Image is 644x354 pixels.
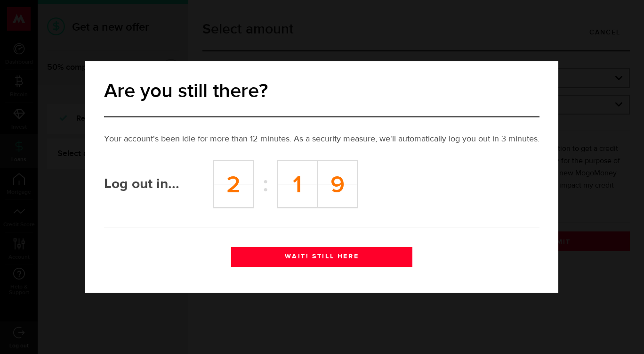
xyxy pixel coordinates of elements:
[277,161,317,208] td: 1
[214,161,254,208] td: 2
[8,4,36,32] button: Open LiveChat chat widget
[231,247,412,267] button: WAIT! STILL HERE
[104,179,213,190] h2: Log out in...
[104,133,539,146] p: Your account's been idle for more than 12 minutes. As a security measure, we'll automatically log...
[254,161,278,208] td: :
[104,79,539,104] h2: Are you still there?
[317,161,357,208] td: 9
